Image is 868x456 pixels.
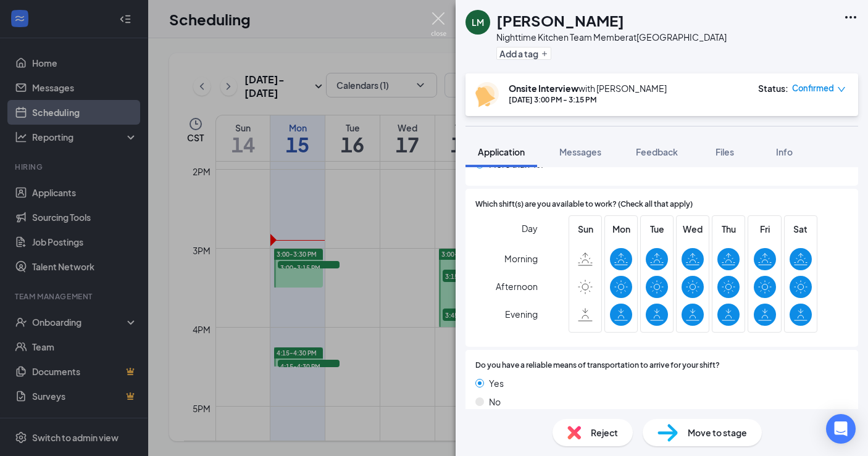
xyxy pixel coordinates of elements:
[505,303,538,325] span: Evening
[472,16,484,28] div: LM
[541,50,548,57] svg: Plus
[843,10,858,25] svg: Ellipses
[717,222,740,236] span: Thu
[646,222,668,236] span: Tue
[504,247,538,270] span: Morning
[754,222,776,236] span: Fri
[509,82,667,94] div: with [PERSON_NAME]
[682,222,704,236] span: Wed
[522,222,538,235] span: Day
[489,376,504,390] span: Yes
[509,94,667,105] div: [DATE] 3:00 PM - 3:15 PM
[610,222,632,236] span: Mon
[758,82,788,94] div: Status :
[559,146,601,157] span: Messages
[489,395,501,408] span: No
[688,426,747,439] span: Move to stage
[478,146,525,157] span: Application
[509,83,578,94] b: Onsite Interview
[826,414,856,444] div: Open Intercom Messenger
[591,426,618,439] span: Reject
[475,360,720,371] span: Do you have a reliable means of transportation to arrive for your shift?
[496,10,624,31] h1: [PERSON_NAME]
[716,146,734,157] span: Files
[574,222,596,236] span: Sun
[776,146,793,157] span: Info
[837,85,846,94] span: down
[496,47,551,60] button: PlusAdd a tag
[475,199,693,210] span: Which shift(s) are you available to work? (Check all that apply)
[790,222,812,236] span: Sat
[792,82,834,94] span: Confirmed
[496,275,538,297] span: Afternoon
[496,31,727,43] div: Nighttime Kitchen Team Member at [GEOGRAPHIC_DATA]
[636,146,678,157] span: Feedback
